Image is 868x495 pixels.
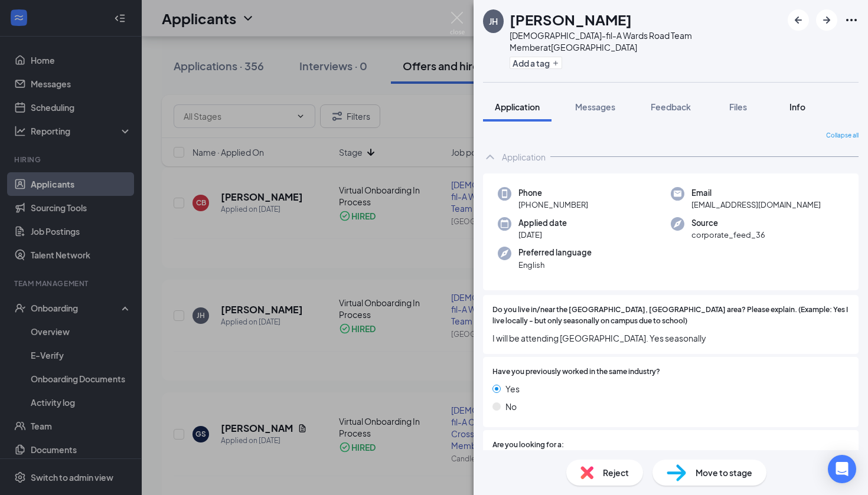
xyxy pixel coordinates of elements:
[510,29,782,53] div: [DEMOGRAPHIC_DATA]-fil-A Wards Road Team Member at [GEOGRAPHIC_DATA]
[492,304,849,327] span: Do you live in/near the [GEOGRAPHIC_DATA], [GEOGRAPHIC_DATA] area? Please explain. (Example: Yes ...
[844,13,859,27] svg: Ellipses
[552,60,559,67] svg: Plus
[492,332,849,345] span: I will be attending [GEOGRAPHIC_DATA]. Yes seasonally
[696,466,752,479] span: Move to stage
[603,466,629,479] span: Reject
[788,9,809,31] button: ArrowLeftNew
[510,9,632,29] h1: [PERSON_NAME]
[820,13,834,27] svg: ArrowRight
[518,247,592,258] span: Preferred language
[575,101,615,112] span: Messages
[510,57,562,69] button: PlusAdd a tag
[505,400,517,413] span: No
[791,13,805,27] svg: ArrowLeftNew
[518,259,592,271] span: English
[789,101,805,112] span: Info
[492,366,660,378] span: Have you previously worked in the same industry?
[691,217,765,229] span: Source
[495,101,540,112] span: Application
[828,455,856,483] div: Open Intercom Messenger
[489,15,498,27] div: JH
[483,150,497,164] svg: ChevronUp
[691,199,821,211] span: [EMAIL_ADDRESS][DOMAIN_NAME]
[518,229,567,241] span: [DATE]
[492,440,564,451] span: Are you looking for a:
[502,151,546,163] div: Application
[518,187,588,199] span: Phone
[691,187,821,199] span: Email
[518,199,588,211] span: [PHONE_NUMBER]
[816,9,837,31] button: ArrowRight
[518,217,567,229] span: Applied date
[729,101,747,112] span: Files
[826,131,859,140] span: Collapse all
[651,101,691,112] span: Feedback
[505,382,520,395] span: Yes
[691,229,765,241] span: corporate_feed_36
